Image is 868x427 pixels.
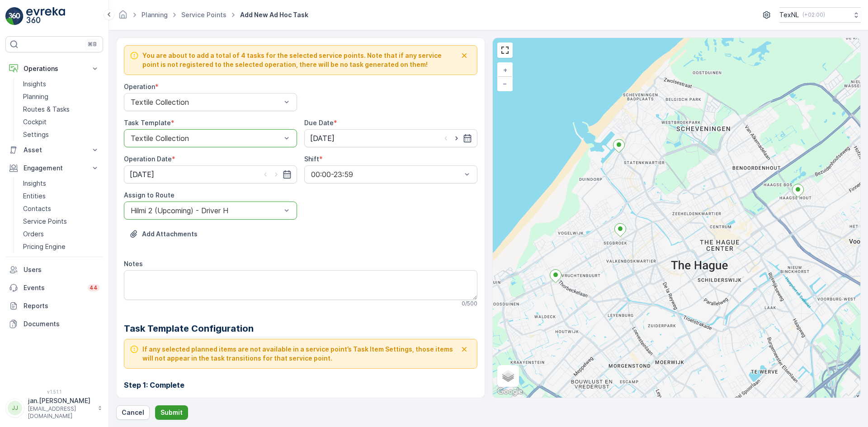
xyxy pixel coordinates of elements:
p: Settings [23,130,49,139]
label: Task Template [124,119,171,127]
a: Settings [19,128,103,141]
button: JJjan.[PERSON_NAME][EMAIL_ADDRESS][DOMAIN_NAME] [5,396,103,420]
button: Operations [5,60,103,78]
input: dd/mm/yyyy [124,165,297,183]
p: 44 [90,284,98,291]
p: Operations [24,64,85,73]
a: Entities [19,190,103,202]
button: Upload File [124,227,203,241]
a: Zoom In [498,63,512,77]
label: Notes [124,260,143,267]
button: Asset [5,141,103,159]
a: Documents [5,315,103,333]
p: Users [24,265,99,274]
a: Planning [142,11,168,19]
span: − [503,80,507,87]
p: Pricing Engine [23,242,66,251]
h3: Step 1: Complete [124,380,477,390]
span: If any selected planned items are not available in a service point’s Task Item Settings, those it... [142,345,457,363]
button: TexNL(+02:00) [779,7,861,23]
a: Users [5,261,103,279]
p: Engagement [24,164,85,173]
a: Planning [19,90,103,103]
p: Cancel [122,408,144,417]
button: Submit [155,405,188,420]
p: ( +02:00 ) [802,11,825,19]
a: View Fullscreen [498,43,512,57]
a: Contacts [19,202,103,215]
img: logo [5,7,24,25]
h2: Task Template Configuration [124,322,477,335]
label: Operation [124,83,155,90]
button: Engagement [5,159,103,177]
p: jan.[PERSON_NAME] [28,396,93,405]
p: Planning [23,92,48,101]
p: [EMAIL_ADDRESS][DOMAIN_NAME] [28,405,93,420]
img: logo_light-DOdMpM7g.png [26,7,65,25]
a: Open this area in Google Maps (opens a new window) [495,386,525,398]
a: Pricing Engine [19,240,103,253]
a: Reports [5,297,103,315]
a: Insights [19,78,103,90]
a: Layers [498,366,518,386]
p: Add Attachments [142,230,198,239]
p: Cockpit [23,117,47,127]
img: Google [495,386,525,398]
a: Insights [19,177,103,190]
a: Zoom Out [498,77,512,90]
p: Routes & Tasks [23,105,70,114]
label: Due Date [304,119,334,127]
p: Insights [23,80,46,89]
p: Documents [24,319,99,328]
p: Reports [24,301,99,310]
p: Insights [23,179,46,188]
a: Events44 [5,279,103,297]
span: + [503,66,507,74]
a: Cockpit [19,116,103,128]
div: JJ [8,401,22,415]
label: Assign to Route [124,191,175,199]
label: Operation Date [124,155,172,163]
p: Service Points [23,217,67,226]
label: Shift [304,155,319,163]
a: Service Points [19,215,103,228]
a: Routes & Tasks [19,103,103,116]
a: Orders [19,228,103,240]
a: Service Points [181,11,226,19]
p: Contacts [23,204,51,213]
a: Homepage [118,13,128,21]
button: Cancel [116,405,150,420]
p: ⌘B [88,41,97,48]
p: Events [24,283,82,292]
span: You are about to add a total of 4 tasks for the selected service points. Note that if any service... [142,51,457,69]
input: dd/mm/yyyy [304,129,477,147]
span: v 1.51.1 [5,389,103,394]
p: TexNL [779,10,799,19]
p: Submit [160,408,183,417]
p: Asset [24,145,85,155]
p: Entities [23,192,46,201]
p: 0 / 500 [462,300,477,307]
p: Orders [23,230,44,239]
span: Add New Ad Hoc Task [238,10,310,19]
